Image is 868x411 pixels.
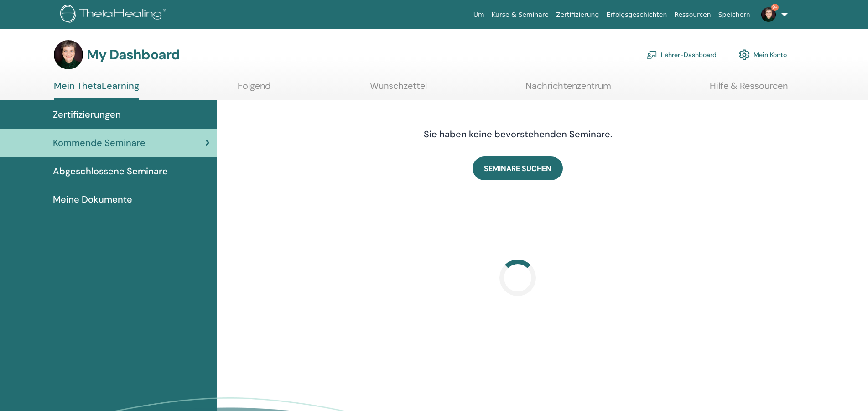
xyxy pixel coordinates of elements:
img: cog.svg [739,47,750,62]
a: SEMINARE SUCHEN [473,156,563,180]
img: chalkboard-teacher.svg [646,51,657,59]
h4: Sie haben keine bevorstehenden Seminare. [374,129,661,140]
span: Meine Dokumente [53,192,132,206]
a: Wunschzettel [370,80,427,98]
a: Hilfe & Ressourcen [710,80,788,98]
a: Ressourcen [670,6,714,23]
h3: My Dashboard [87,47,180,63]
img: default.jpg [761,7,776,22]
span: 9+ [771,4,779,11]
a: Mein ThetaLearning [54,80,139,100]
a: Zertifizierung [552,6,603,23]
img: default.jpg [54,40,83,69]
a: Erfolgsgeschichten [603,6,670,23]
a: Speichern [715,6,754,23]
img: logo.png [60,5,169,25]
span: SEMINARE SUCHEN [484,164,551,173]
span: Kommende Seminare [53,136,146,150]
a: Folgend [238,80,271,98]
a: Lehrer-Dashboard [646,45,717,65]
a: Kurse & Seminare [488,6,552,23]
span: Zertifizierungen [53,108,121,121]
a: Um [470,6,488,23]
span: Abgeschlossene Seminare [53,164,168,178]
a: Nachrichtenzentrum [525,80,611,98]
a: Mein Konto [739,45,787,65]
